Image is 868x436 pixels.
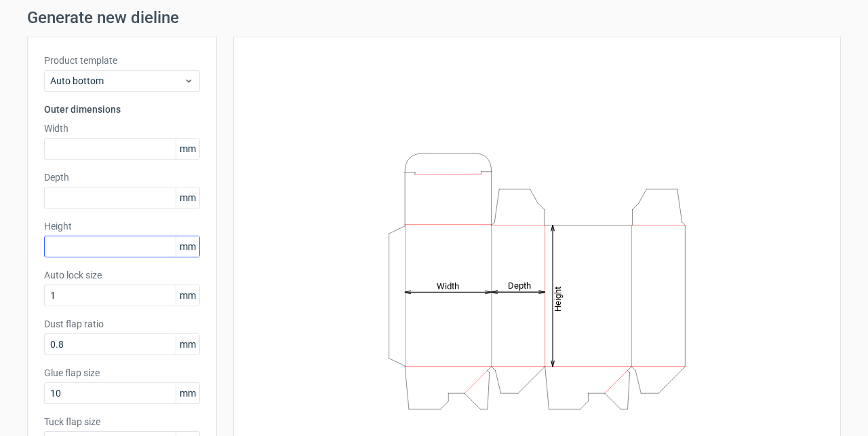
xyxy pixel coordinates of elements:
span: mm [176,187,199,208]
h3: Outer dimensions [44,103,200,116]
span: mm [176,383,199,403]
tspan: Depth [508,280,531,291]
label: Dust flap ratio [44,317,200,331]
label: Glue flap size [44,366,200,380]
span: mm [176,334,199,355]
label: Product template [44,54,200,67]
span: mm [176,236,199,257]
span: mm [176,285,199,306]
h1: Generate new dieline [27,10,841,26]
tspan: Width [437,280,459,291]
label: Width [44,122,200,135]
span: mm [176,139,199,159]
label: Auto lock size [44,268,200,282]
label: Depth [44,170,200,184]
label: Height [44,219,200,233]
tspan: Height [553,286,563,311]
label: Tuck flap size [44,415,200,429]
span: Auto bottom [50,74,184,88]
